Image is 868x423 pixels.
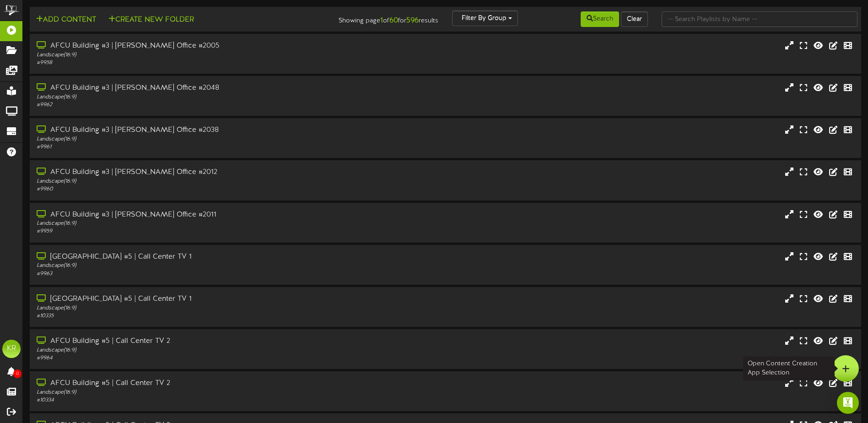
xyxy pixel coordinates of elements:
[37,304,369,312] div: Landscape ( 16:9 )
[37,294,369,304] div: [GEOGRAPHIC_DATA] #5 | Call Center TV 1
[37,167,369,178] div: AFCU Building #3 | [PERSON_NAME] Office #2012
[581,11,619,27] button: Search
[37,185,369,193] div: # 9960
[37,396,369,404] div: # 10334
[37,178,369,185] div: Landscape ( 16:9 )
[37,336,369,347] div: AFCU Building #5 | Call Center TV 2
[37,83,369,93] div: AFCU Building #3 | [PERSON_NAME] Office #2048
[33,14,99,26] button: Add Content
[37,136,369,143] div: Landscape ( 16:9 )
[37,262,369,270] div: Landscape ( 16:9 )
[37,347,369,354] div: Landscape ( 16:9 )
[37,312,369,320] div: # 10335
[37,252,369,262] div: [GEOGRAPHIC_DATA] #5 | Call Center TV 1
[37,210,369,220] div: AFCU Building #3 | [PERSON_NAME] Office #2011
[2,340,21,358] div: KR
[37,270,369,278] div: # 9963
[37,389,369,396] div: Landscape ( 16:9 )
[37,220,369,228] div: Landscape ( 16:9 )
[406,16,419,25] strong: 596
[37,378,369,389] div: AFCU Building #5 | Call Center TV 2
[37,93,369,101] div: Landscape ( 16:9 )
[37,354,369,362] div: # 9964
[37,101,369,109] div: # 9962
[37,228,369,235] div: # 9959
[662,11,857,27] input: -- Search Playlists by Name --
[389,16,398,25] strong: 60
[380,16,383,25] strong: 1
[37,41,369,51] div: AFCU Building #3 | [PERSON_NAME] Office #2005
[37,143,369,151] div: # 9961
[306,11,445,26] div: Showing page of for results
[13,369,22,378] span: 0
[621,11,648,27] button: Clear
[452,11,518,26] button: Filter By Group
[37,51,369,59] div: Landscape ( 16:9 )
[837,392,859,414] div: Open Intercom Messenger
[106,14,197,26] button: Create New Folder
[37,125,369,136] div: AFCU Building #3 | [PERSON_NAME] Office #2038
[37,59,369,67] div: # 9958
